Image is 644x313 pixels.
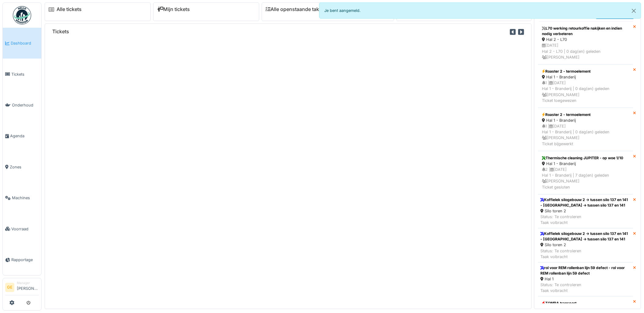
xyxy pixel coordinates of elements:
[3,182,41,213] a: Machines
[157,6,190,12] a: Mijn tickets
[538,21,633,64] a: L70 werking retourkoffie nakijken en indien nodig verbeteren Hal 2 - L70 [DATE]Hal 2 - L70 | 0 da...
[542,117,629,123] div: Hal 1 - Branderij
[540,282,631,293] div: Status: Te controleren Taak volbracht
[10,133,39,139] span: Agenda
[5,281,39,295] a: GE Manager[PERSON_NAME]
[3,213,41,244] a: Voorraad
[542,167,629,190] div: 2 | [DATE] Hal 1 - Branderij | 7 dag(en) geleden [PERSON_NAME] Ticket gesloten
[3,121,41,151] a: Agenda
[319,2,641,19] div: Je bent aangemeld.
[538,262,633,297] a: rol voor REM rollenban lijn 59 defect - rol voor REM rollenban lijn 59 defect Hal 1 Status: Te co...
[540,231,631,242] div: Koffielek silogebouw 2 -> tussen silo 137 en 141 - [GEOGRAPHIC_DATA] -> tussen silo 137 en 141
[540,197,631,208] div: Koffielek silogebouw 2 -> tussen silo 137 en 141 - [GEOGRAPHIC_DATA] -> tussen silo 137 en 141
[542,300,629,306] div: TOMRA transport
[12,102,39,108] span: Onderhoud
[11,257,39,263] span: Rapportage
[542,80,629,103] div: 1 | [DATE] Hal 1 - Branderij | 0 dag(en) geleden [PERSON_NAME] Ticket toegewezen
[3,28,41,59] a: Dashboard
[52,29,69,34] h6: Tickets
[11,40,39,46] span: Dashboard
[542,37,629,42] div: Hal 2 - L70
[540,242,631,248] div: Silo toren 2
[542,74,629,80] div: Hal 1 - Branderij
[538,228,633,262] a: Koffielek silogebouw 2 -> tussen silo 137 en 141 - [GEOGRAPHIC_DATA] -> tussen silo 137 en 141 Si...
[540,214,631,225] div: Status: Te controleren Taak volbracht
[538,151,633,194] a: Thermische cleaning JUPITER - op woe 1/10 Hal 1 - Branderij 2 |[DATE]Hal 1 - Branderij | 7 dag(en...
[540,276,631,282] div: Hal 1
[5,283,14,292] li: GE
[10,164,39,170] span: Zones
[3,152,41,182] a: Zones
[542,123,629,147] div: 1 | [DATE] Hal 1 - Branderij | 0 dag(en) geleden [PERSON_NAME] Ticket bijgewerkt
[542,26,629,37] div: L70 werking retourkoffie nakijken en indien nodig verbeteren
[542,155,629,161] div: Thermische cleaning JUPITER - op woe 1/10
[538,108,633,151] a: Roaster 2 - termoelement Hal 1 - Branderij 1 |[DATE]Hal 1 - Branderij | 0 dag(en) geleden [PERSON...
[266,6,325,12] a: Alle openstaande taken
[540,265,631,276] div: rol voor REM rollenban lijn 59 defect - rol voor REM rollenban lijn 59 defect
[627,3,641,19] button: Close
[542,69,629,74] div: Roaster 2 - termoelement
[57,6,82,12] a: Alle tickets
[540,208,631,214] div: Silo toren 2
[13,6,31,24] img: Badge_color-CXgf-gQk.svg
[3,244,41,275] a: Rapportage
[542,112,629,117] div: Roaster 2 - termoelement
[540,248,631,260] div: Status: Te controleren Taak volbracht
[3,59,41,89] a: Tickets
[17,281,39,294] li: [PERSON_NAME]
[538,194,633,228] a: Koffielek silogebouw 2 -> tussen silo 137 en 141 - [GEOGRAPHIC_DATA] -> tussen silo 137 en 141 Si...
[11,226,39,232] span: Voorraad
[3,90,41,121] a: Onderhoud
[538,64,633,108] a: Roaster 2 - termoelement Hal 1 - Branderij 1 |[DATE]Hal 1 - Branderij | 0 dag(en) geleden [PERSON...
[12,195,39,201] span: Machines
[17,281,39,285] div: Manager
[542,161,629,167] div: Hal 1 - Branderij
[542,42,629,60] div: [DATE] Hal 2 - L70 | 0 dag(en) geleden [PERSON_NAME]
[11,71,39,77] span: Tickets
